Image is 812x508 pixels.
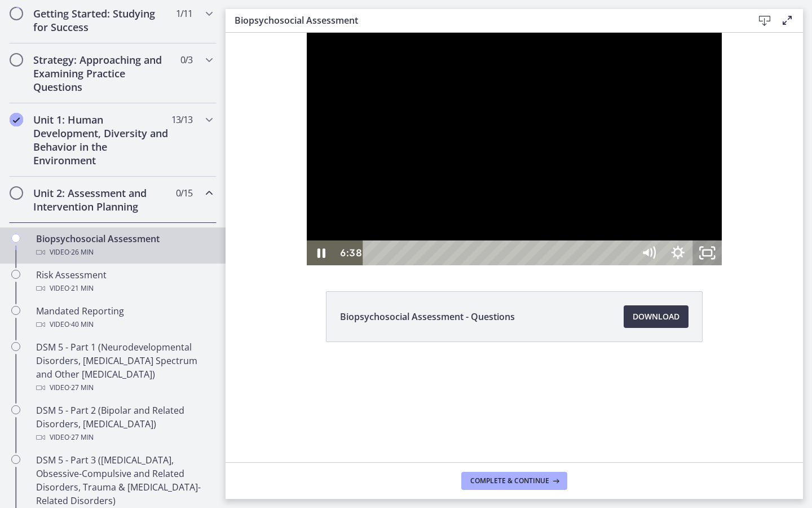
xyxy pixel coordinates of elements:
a: Download [624,305,689,328]
span: · 21 min [69,282,94,295]
div: Biopsychosocial Assessment [36,232,212,259]
span: Complete & continue [470,476,549,485]
span: Biopsychosocial Assessment - Questions [340,310,515,323]
span: · 40 min [69,318,94,331]
i: Completed [10,113,23,126]
h2: Unit 2: Assessment and Intervention Planning [33,186,171,213]
span: · 27 min [69,431,94,444]
div: Risk Assessment [36,268,212,295]
div: Video [36,381,212,395]
iframe: Video Lesson [226,33,803,265]
div: Video [36,431,212,444]
button: Show settings menu [438,208,467,233]
div: Mandated Reporting [36,304,212,331]
div: Video [36,282,212,295]
h2: Unit 1: Human Development, Diversity and Behavior in the Environment [33,113,171,167]
button: Complete & continue [461,472,567,490]
div: Video [36,318,212,331]
div: DSM 5 - Part 2 (Bipolar and Related Disorders, [MEDICAL_DATA]) [36,404,212,444]
h2: Strategy: Approaching and Examining Practice Questions [33,53,171,94]
span: 0 / 3 [180,53,192,67]
div: Video [36,246,212,259]
span: 13 / 13 [171,113,192,126]
div: DSM 5 - Part 1 (Neurodevelopmental Disorders, [MEDICAL_DATA] Spectrum and Other [MEDICAL_DATA]) [36,340,212,395]
button: Mute [408,208,438,233]
span: 0 / 15 [176,186,192,200]
span: Download [633,310,679,323]
h3: Biopsychosocial Assessment [235,14,735,27]
span: · 26 min [69,246,94,259]
button: Unfullscreen [467,208,496,233]
span: 1 / 11 [176,7,192,20]
span: · 27 min [69,381,94,395]
h2: Getting Started: Studying for Success [33,7,171,34]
